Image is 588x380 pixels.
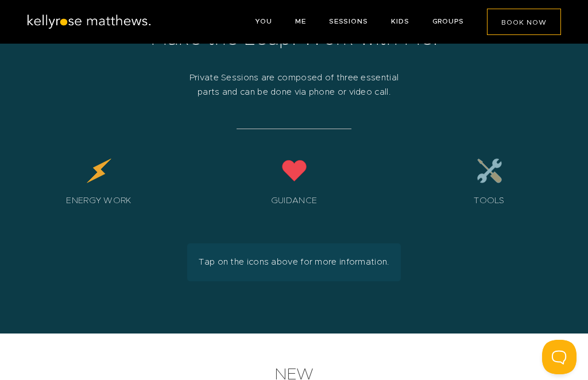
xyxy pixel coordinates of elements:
a: YOU [255,18,272,25]
iframe: Toggle Customer Support [542,340,577,374]
p: Tap on the icons above for more information. [187,243,400,281]
a: KIDS [391,18,409,25]
p: Private Sessions are composed of three essential parts and can be done via phone or video call. [179,71,409,100]
a: BOOK NOW [487,9,561,35]
a: SESSIONS [329,18,368,25]
span: BOOK NOW [501,19,547,26]
a: GROUPS [432,18,464,25]
a: ME [295,18,306,25]
img: Kellyrose Matthews logo [26,14,152,30]
a: Kellyrose Matthews logo [26,21,152,32]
